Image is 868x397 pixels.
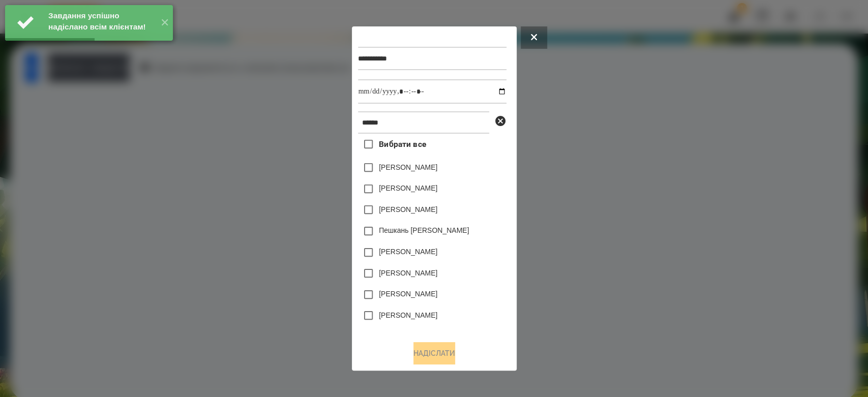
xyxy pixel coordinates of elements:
[379,183,437,193] label: [PERSON_NAME]
[379,225,469,235] label: Пешкань [PERSON_NAME]
[379,268,437,278] label: [PERSON_NAME]
[379,247,437,257] label: [PERSON_NAME]
[379,289,437,299] label: [PERSON_NAME]
[413,342,455,364] button: Надіслати
[379,204,437,215] label: [PERSON_NAME]
[379,331,437,341] label: [PERSON_NAME]
[48,10,153,33] div: Завдання успішно надіслано всім клієнтам!
[379,162,437,172] label: [PERSON_NAME]
[379,310,437,320] label: [PERSON_NAME]
[379,138,426,150] span: Вибрати все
